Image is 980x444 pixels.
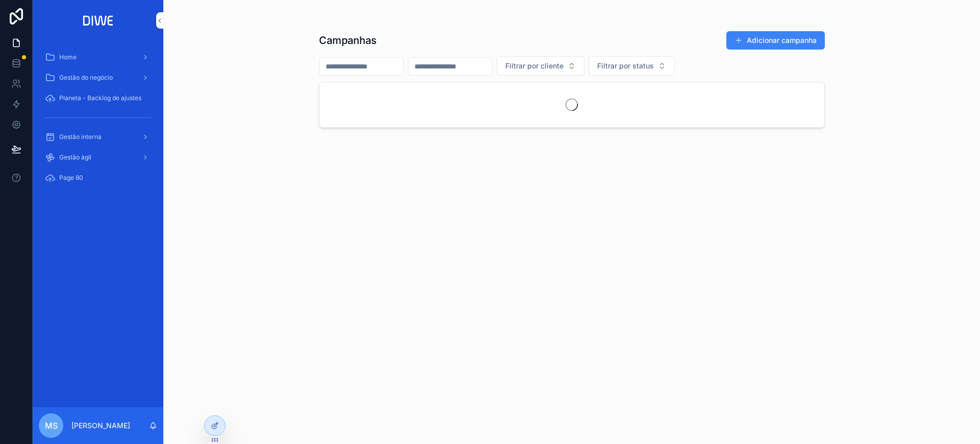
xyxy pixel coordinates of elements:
span: MS [45,419,58,432]
button: Adicionar campanha [726,31,825,50]
span: Gestão interna [59,133,102,141]
button: Select Button [589,56,675,76]
img: App logo [80,12,117,29]
a: Gestão interna [39,128,157,146]
span: Gestão ágil [59,153,91,161]
span: Page 80 [59,174,83,182]
span: Gestão do negócio [59,74,113,82]
a: Planeta - Backlog de ajustes [39,89,157,107]
span: Filtrar por status [597,61,654,71]
a: Gestão ágil [39,148,157,167]
div: scrollable content [33,41,163,200]
span: Filtrar por cliente [505,61,563,71]
span: Planeta - Backlog de ajustes [59,94,141,102]
h1: Campanhas [319,33,377,48]
button: Select Button [497,56,584,76]
span: Home [59,53,77,61]
a: Page 80 [39,169,157,187]
a: Gestão do negócio [39,68,157,87]
a: Home [39,48,157,66]
p: [PERSON_NAME] [71,420,130,431]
